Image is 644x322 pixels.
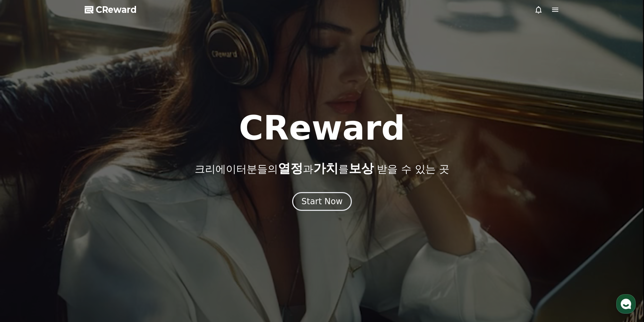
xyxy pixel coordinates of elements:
[292,199,352,206] a: Start Now
[349,161,374,175] span: 보상
[302,196,343,207] div: Start Now
[292,192,352,211] button: Start Now
[96,4,137,15] span: CReward
[239,112,405,145] h1: CReward
[278,161,303,175] span: 열정
[85,4,137,15] a: CReward
[313,161,338,175] span: 가치
[195,162,449,175] p: 크리에이터분들의 과 를 받을 수 있는 곳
